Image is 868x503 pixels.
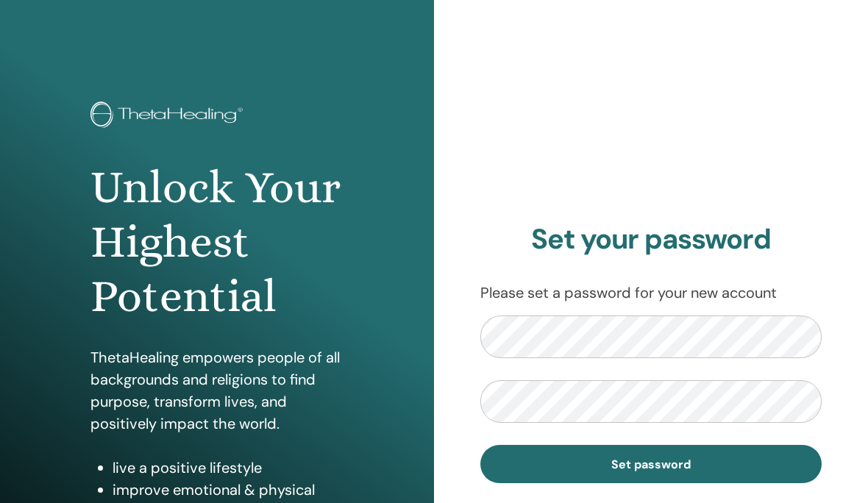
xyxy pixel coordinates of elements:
h2: Set your password [480,223,822,257]
li: live a positive lifestyle [113,457,343,479]
p: Please set a password for your new account [480,282,822,304]
span: Set password [611,457,691,472]
h1: Unlock Your Highest Potential [90,160,343,324]
p: ThetaHealing empowers people of all backgrounds and religions to find purpose, transform lives, a... [90,346,343,435]
button: Set password [480,445,822,483]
